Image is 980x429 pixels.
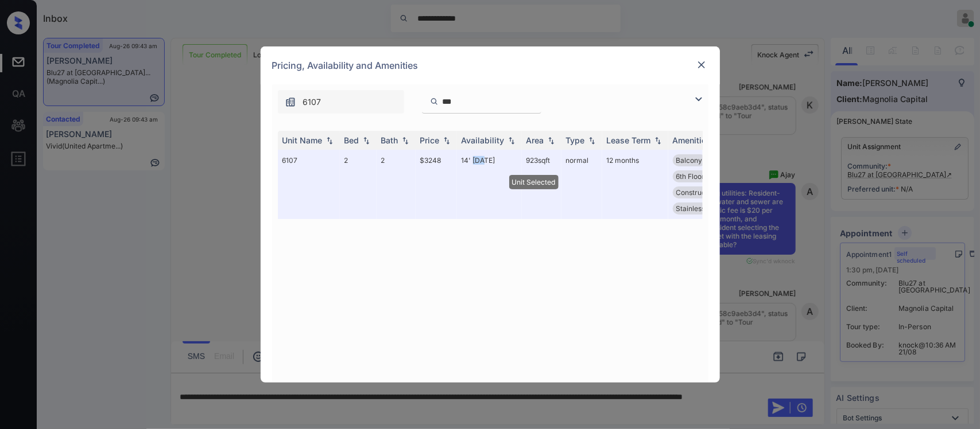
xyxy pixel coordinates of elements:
[303,96,321,108] span: 6107
[457,150,522,219] td: 14' [DATE]
[561,150,602,219] td: normal
[676,156,703,165] span: Balcony
[545,136,557,145] img: sorting
[430,96,439,107] img: icon-zuma
[522,150,561,219] td: 923 sqft
[361,136,372,145] img: sorting
[526,135,544,145] div: Area
[676,188,731,197] span: Construction Vi...
[381,135,398,145] div: Bath
[285,96,296,108] img: icon-zuma
[278,150,340,219] td: 6107
[696,59,707,71] img: close
[441,136,452,145] img: sorting
[607,135,651,145] div: Lease Term
[324,136,335,145] img: sorting
[676,172,731,181] span: 6th Floor Premi...
[420,135,440,145] div: Price
[282,135,323,145] div: Unit Name
[261,46,720,84] div: Pricing, Availability and Amenities
[462,135,505,145] div: Availability
[340,150,377,219] td: 2
[673,135,711,145] div: Amenities
[676,204,728,213] span: Stainless steel...
[400,136,411,145] img: sorting
[652,136,664,145] img: sorting
[416,150,457,219] td: $3248
[377,150,416,219] td: 2
[506,136,517,145] img: sorting
[692,92,706,106] img: icon-zuma
[344,135,359,145] div: Bed
[566,135,585,145] div: Type
[602,150,668,219] td: 12 months
[586,136,598,145] img: sorting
